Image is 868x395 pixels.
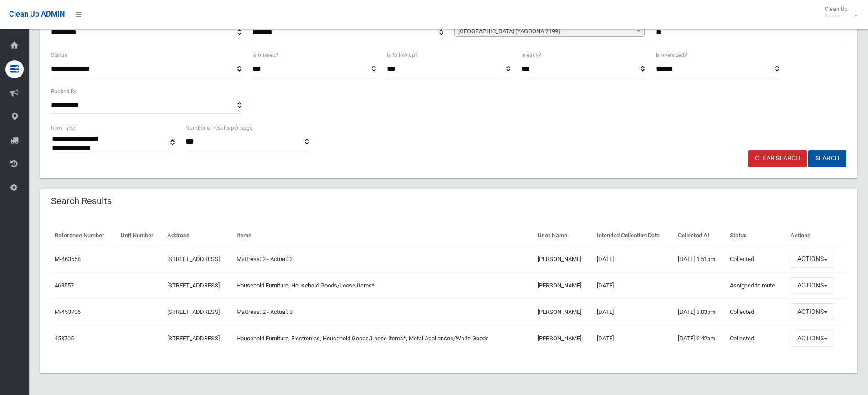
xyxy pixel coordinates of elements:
td: [PERSON_NAME] [534,325,593,351]
button: Actions [791,303,834,320]
td: Collected [726,325,787,351]
label: Is oversized? [656,50,687,60]
label: Is early? [521,50,541,60]
td: Household Furniture, Household Goods/Loose Items* [233,272,534,299]
button: Actions [791,277,834,294]
td: [DATE] [593,299,675,325]
span: Clean Up [820,5,857,19]
label: Booked By [51,87,77,97]
a: 463557 [55,282,74,289]
td: Mattress: 2 - Actual: 2 [233,246,534,272]
td: Collected [726,299,787,325]
a: [STREET_ADDRESS] [167,282,220,289]
small: Admin [825,12,847,19]
button: Actions [791,330,834,347]
a: Clear Search [748,150,807,167]
td: [DATE] [593,325,675,351]
th: Items [233,226,534,246]
a: [STREET_ADDRESS] [167,256,220,262]
label: Is missed? [252,50,278,60]
a: M-463558 [55,256,81,262]
td: Collected [726,246,787,272]
button: Search [808,150,846,167]
th: Collected At [674,226,726,246]
th: User Name [534,226,593,246]
a: M-453706 [55,308,81,315]
label: Status [51,50,67,60]
label: Number of results per page [185,123,252,133]
td: [DATE] 3:03pm [674,299,726,325]
td: [PERSON_NAME] [534,246,593,272]
td: [DATE] 6:42am [674,325,726,351]
button: Actions [791,251,834,268]
td: [PERSON_NAME] [534,299,593,325]
a: [STREET_ADDRESS] [167,308,220,315]
a: [STREET_ADDRESS] [167,335,220,342]
th: Unit Number [117,226,164,246]
td: Mattress: 2 - Actual: 3 [233,299,534,325]
td: [DATE] [593,272,675,299]
th: Status [726,226,787,246]
td: Household Furniture, Electronics, Household Goods/Loose Items*, Metal Appliances/White Goods [233,325,534,351]
th: Address [164,226,233,246]
label: Item Type [51,123,75,133]
th: Reference Number [51,226,117,246]
span: [GEOGRAPHIC_DATA] (YAGOONA 2199) [458,26,632,37]
span: Clean Up ADMIN [9,10,65,19]
td: [PERSON_NAME] [534,272,593,299]
label: Is follow up? [387,50,418,60]
td: [DATE] 1:51pm [674,246,726,272]
th: Intended Collection Date [593,226,675,246]
header: Search Results [40,192,123,210]
td: Assigned to route [726,272,787,299]
td: [DATE] [593,246,675,272]
a: 453705 [55,335,74,342]
th: Actions [787,226,846,246]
